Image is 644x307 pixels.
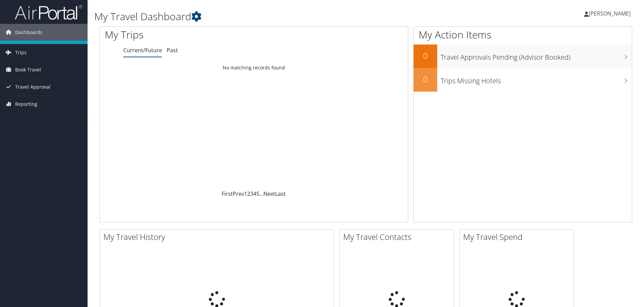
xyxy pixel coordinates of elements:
span: … [259,190,263,197]
a: [PERSON_NAME] [584,3,637,24]
h3: Trips Missing Hotels [441,73,632,86]
a: 2 [247,190,250,197]
span: Travel Approval [15,79,51,95]
a: First [222,190,233,197]
img: airportal-logo.png [15,4,82,20]
a: Last [275,190,286,197]
h2: My Travel History [103,231,333,243]
a: 5 [256,190,259,197]
span: Dashboards [15,24,42,41]
span: [PERSON_NAME] [589,10,631,17]
h2: My Travel Contacts [343,231,454,243]
a: 3 [250,190,253,197]
a: Past [167,47,178,54]
td: No matching records found [100,62,408,74]
h3: Travel Approvals Pending (Advisor Booked) [441,49,632,62]
h1: My Trips [105,28,275,42]
a: 0Travel Approvals Pending (Advisor Booked) [414,44,632,68]
span: Trips [15,44,27,61]
a: Next [263,190,275,197]
a: 4 [253,190,256,197]
span: Book Travel [15,61,41,78]
h1: My Action Items [414,28,632,42]
a: 1 [244,190,247,197]
h2: My Travel Spend [463,231,574,243]
a: Prev [233,190,244,197]
h2: 0 [414,73,437,85]
a: 0Trips Missing Hotels [414,68,632,92]
a: Current/Future [123,47,162,54]
h2: 0 [414,50,437,61]
span: Reporting [15,96,37,113]
h1: My Travel Dashboard [94,9,456,24]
